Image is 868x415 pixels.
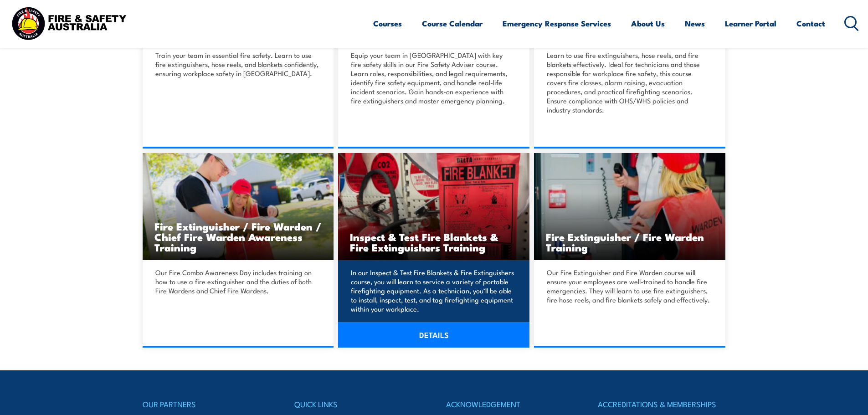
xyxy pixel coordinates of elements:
[143,153,334,260] a: Fire Extinguisher / Fire Warden / Chief Fire Warden Awareness Training
[351,51,514,105] p: Equip your team in [GEOGRAPHIC_DATA] with key fire safety skills in our Fire Safety Adviser cours...
[546,231,714,252] h3: Fire Extinguisher / Fire Warden Training
[422,11,483,36] a: Course Calendar
[143,398,270,410] h4: OUR PARTNERS
[373,11,402,36] a: Courses
[725,11,776,36] a: Learner Portal
[534,153,725,260] img: Fire Extinguisher Fire Warden Training
[351,268,514,313] p: In our Inspect & Test Fire Blankets & Fire Extinguishers course, you will learn to service a vari...
[446,398,574,410] h4: ACKNOWLEDGEMENT
[155,51,318,78] p: Train your team in essential fire safety. Learn to use fire extinguishers, hose reels, and blanke...
[338,322,529,348] a: DETAILS
[547,268,710,304] p: Our Fire Extinguisher and Fire Warden course will ensure your employees are well-trained to handl...
[143,153,334,260] img: Fire Combo Awareness Day
[338,153,529,260] img: Inspect & Test Fire Blankets & Fire Extinguishers Training
[685,11,705,36] a: News
[350,231,518,252] h3: Inspect & Test Fire Blankets & Fire Extinguishers Training
[631,11,665,36] a: About Us
[796,11,825,36] a: Contact
[547,51,710,114] p: Learn to use fire extinguishers, hose reels, and fire blankets effectively. Ideal for technicians...
[294,398,422,410] h4: QUICK LINKS
[154,221,322,252] h3: Fire Extinguisher / Fire Warden / Chief Fire Warden Awareness Training
[155,268,318,295] p: Our Fire Combo Awareness Day includes training on how to use a fire extinguisher and the duties o...
[503,11,611,36] a: Emergency Response Services
[534,153,725,260] a: Fire Extinguisher / Fire Warden Training
[598,398,725,410] h4: ACCREDITATIONS & MEMBERSHIPS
